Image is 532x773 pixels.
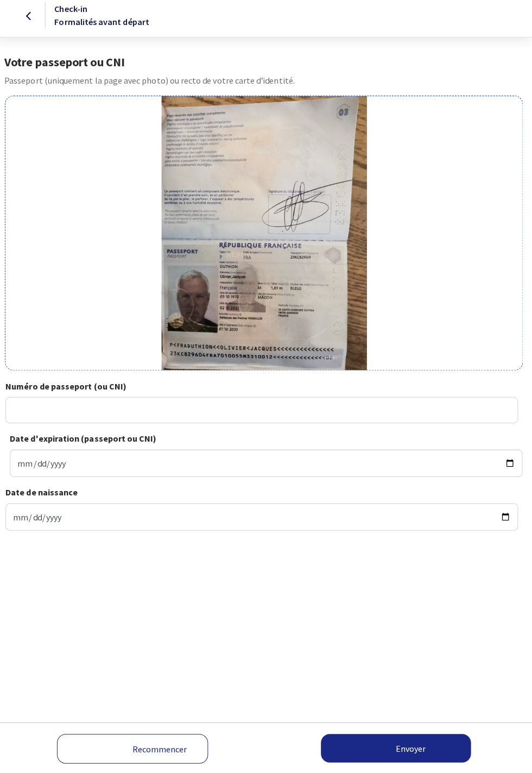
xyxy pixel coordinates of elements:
strong: Date de naissance [10,489,81,500]
strong: Numéro de passeport (ou CNI) [10,384,130,395]
p: Passeport (uniquement la page avec photo) ou recto de votre carte d’identité. [9,80,523,93]
a: Recommencer [61,734,211,764]
strong: Date d'expiration (passeport ou CNI) [14,436,160,447]
h1: Votre passeport ou CNI [9,61,523,76]
button: Envoyer [322,734,471,763]
img: duthion-olivier.jpg [164,102,368,374]
span: Check-in Formalités avant départ [58,10,152,34]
